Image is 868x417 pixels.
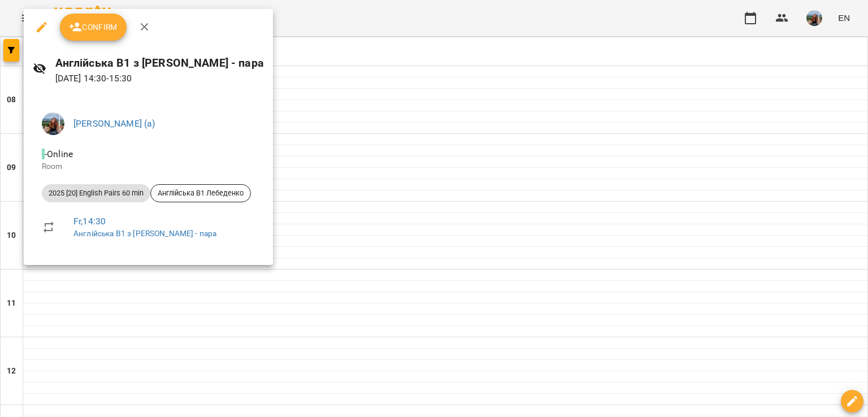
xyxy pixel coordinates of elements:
[55,72,264,85] p: [DATE] 14:30 - 15:30
[60,14,127,41] button: Confirm
[42,112,64,135] img: fade860515acdeec7c3b3e8f399b7c1b.jpg
[151,188,250,198] span: Англійська В1 Лебеденко
[55,54,264,72] h6: Англійська В1 з [PERSON_NAME] - пара
[42,161,255,172] p: Room
[73,229,216,238] a: Англійська В1 з [PERSON_NAME] - пара
[42,188,150,198] span: 2025 [20] English Pairs 60 min
[73,118,155,129] a: [PERSON_NAME] (а)
[69,20,118,34] span: Confirm
[42,149,75,159] span: - Online
[150,184,251,202] div: Англійська В1 Лебеденко
[73,216,106,227] a: Fr , 14:30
